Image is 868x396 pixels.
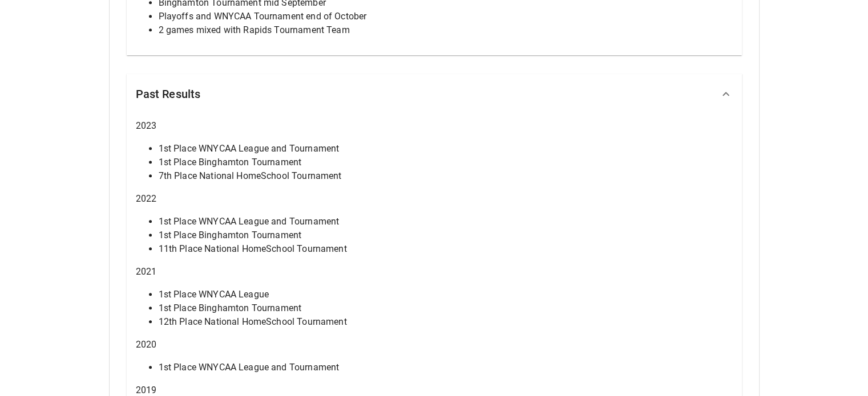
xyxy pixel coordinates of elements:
li: 7th Place National HomeSchool Tournament [159,169,733,183]
p: 2021 [136,265,733,279]
li: 2 games mixed with Rapids Tournament Team [159,23,733,37]
li: 1st Place WNYCAA League and Tournament [159,361,733,374]
li: 1st Place Binghamton Tournament [159,301,733,315]
li: 1st Place Binghamton Tournament [159,156,733,169]
li: 11th Place National HomeSchool Tournament [159,242,733,256]
h6: Past Results [136,85,201,103]
p: 2023 [136,119,733,133]
li: 1st Place Binghamton Tournament [159,228,733,242]
li: 12th Place National HomeSchool Tournament [159,315,733,329]
li: 1st Place WNYCAA League and Tournament [159,142,733,156]
div: Past Results [127,74,742,115]
li: Playoffs and WNYCAA Tournament end of October [159,10,733,23]
li: 1st Place WNYCAA League and Tournament [159,215,733,228]
li: 1st Place WNYCAA League [159,288,733,301]
p: 2020 [136,338,733,352]
p: 2022 [136,192,733,206]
